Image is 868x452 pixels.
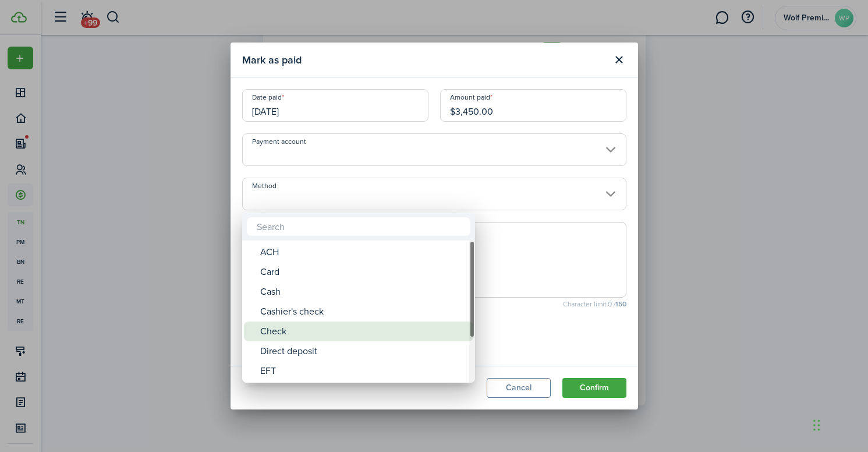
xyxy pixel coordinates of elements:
div: Check [260,322,466,341]
input: Search [247,217,470,236]
div: Direct deposit [260,341,466,361]
div: Cashier's check [260,302,466,322]
div: EFT [260,361,466,381]
div: ACH [260,242,466,262]
div: Cash [260,282,466,302]
mbsc-wheel: Method [242,241,475,383]
div: Card [260,262,466,282]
